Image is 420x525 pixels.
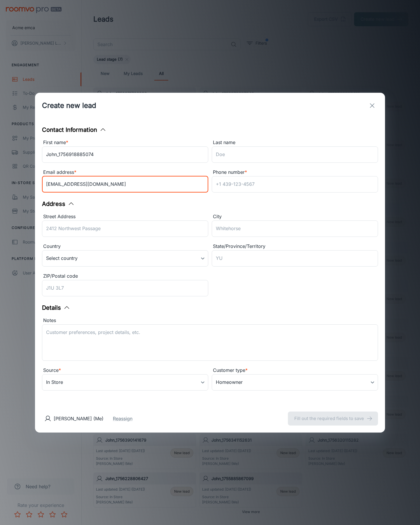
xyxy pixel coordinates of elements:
[113,415,132,422] button: Reassign
[42,317,378,324] div: Notes
[42,176,208,192] input: myname@example.com
[212,374,378,391] div: Homeowner
[54,415,104,422] p: [PERSON_NAME] (Me)
[42,303,70,312] button: Details
[42,367,208,374] div: Source
[212,367,378,374] div: Customer type
[212,250,378,267] input: YU
[42,272,208,280] div: ZIP/Postal code
[212,176,378,192] input: +1 439-123-4567
[366,100,378,111] button: exit
[212,139,378,146] div: Last name
[212,220,378,237] input: Whitehorse
[212,146,378,163] input: Doe
[42,146,208,163] input: John
[212,243,378,250] div: State/Province/Territory
[42,213,208,220] div: Street Address
[42,125,106,134] button: Contact Information
[42,243,208,250] div: Country
[42,220,208,237] input: 2412 Northwest Passage
[42,139,208,146] div: First name
[42,250,208,267] div: Select country
[42,280,208,296] input: J1U 3L7
[212,169,378,176] div: Phone number
[212,213,378,220] div: City
[42,199,75,208] button: Address
[42,169,208,176] div: Email address
[42,374,208,391] div: In Store
[42,100,96,111] h1: Create new lead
